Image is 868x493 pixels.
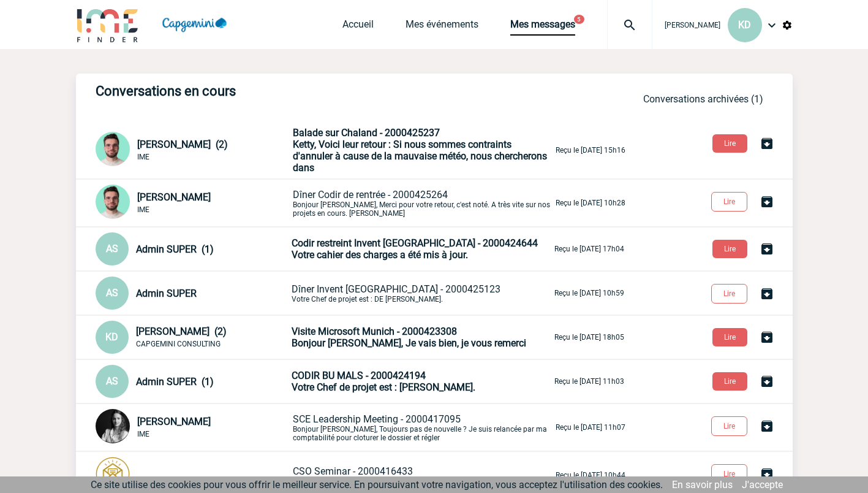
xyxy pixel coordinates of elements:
p: Bonjour [PERSON_NAME], Merci pour votre retour, c'est noté. A très vite sur nos projets en cours.... [293,189,553,218]
span: Votre cahier des charges a été mis à jour. [292,249,468,261]
span: Bonjour [PERSON_NAME], Je vais bien, je vous remerci [292,337,526,349]
span: SCE Leadership Meeting - 2000417095 [293,413,461,425]
span: Dîner Invent [GEOGRAPHIC_DATA] - 2000425123 [292,283,500,295]
span: Admin SUPER [136,288,197,299]
span: IME [137,430,149,438]
img: 121546-0.jpg [96,409,130,443]
span: IME [137,205,149,214]
a: AS Admin SUPER Dîner Invent [GEOGRAPHIC_DATA] - 2000425123Votre Chef de projet est : DE [PERSON_N... [96,286,624,298]
img: Archiver la conversation [760,286,774,301]
a: Lire [703,242,760,254]
div: Conversation privée : Client - Agence [96,321,289,354]
a: J'accepte [742,479,783,491]
span: AS [106,375,118,387]
img: 121547-2.png [96,185,130,219]
div: Conversation privée : Client - Agence [96,365,289,398]
p: Reçu le [DATE] 11h03 [554,377,624,386]
p: Reçu le [DATE] 10h28 [556,199,625,207]
a: Lire [701,419,760,431]
a: Lire [701,467,760,479]
img: IME-Finder [76,7,140,42]
span: Ce site utilise des cookies pour vous offrir le meilleur service. En poursuivant votre navigation... [91,479,663,491]
a: [PERSON_NAME] IME SCE Leadership Meeting - 2000417095Bonjour [PERSON_NAME], Toujours pas de nouve... [96,421,625,432]
span: Admin SUPER (1) [136,243,214,255]
span: IME [137,153,149,161]
button: Lire [711,464,747,484]
span: KD [105,331,118,343]
span: Ketty, Voici leur retour : Si nous sommes contraints d'annuler à cause de la mauvaise météo, nous... [293,139,547,174]
span: CODIR BU MALS - 2000424194 [292,370,426,381]
a: [PERSON_NAME] IME Dîner Codir de rentrée - 2000425264Bonjour [PERSON_NAME], Merci pour votre reto... [96,196,625,208]
p: Reçu le [DATE] 10h59 [554,289,624,297]
button: Lire [712,240,747,258]
p: Votre Chef de projet est : DE [PERSON_NAME]. [292,283,552,304]
span: Votre Chef de projet est : [PERSON_NAME]. [292,381,475,393]
p: Reçu le [DATE] 18h05 [554,333,624,342]
a: Accueil [342,18,374,36]
img: photonotifcontact.png [96,457,130,491]
img: Archiver la conversation [760,242,774,256]
a: KD [PERSON_NAME] (2) CAPGEMINI CONSULTING Visite Microsoft Munich - 2000423308Bonjour [PERSON_NAM... [96,331,624,342]
span: AS [106,287,118,299]
p: Bonjour [PERSON_NAME], Toujours pas de nouvelle ? Je suis relancée par ma comptabilité pour clotu... [293,413,553,442]
a: AS Admin SUPER (1) CODIR BU MALS - 2000424194Votre Chef de projet est : [PERSON_NAME]. Reçu le [D... [96,375,624,386]
span: [PERSON_NAME] (2) [137,139,228,150]
button: Lire [712,134,747,153]
a: Lire [703,331,760,342]
span: [PERSON_NAME] [137,416,211,427]
a: AS Admin SUPER (1) Codir restreint Invent [GEOGRAPHIC_DATA] - 2000424644Votre cahier des charges ... [96,242,624,254]
p: Le prestataire Châteauform' City [GEOGRAPHIC_DATA] n'est plus sollicité. [293,465,553,486]
span: CSO Seminar - 2000416433 [293,465,413,477]
span: Codir restreint Invent [GEOGRAPHIC_DATA] - 2000424644 [292,237,538,249]
p: Reçu le [DATE] 11h07 [556,423,625,432]
button: Lire [712,372,747,391]
button: Lire [711,284,747,304]
p: Reçu le [DATE] 17h04 [554,245,624,253]
span: Dîner Codir de rentrée - 2000425264 [293,189,448,201]
a: Conversations archivées (1) [643,93,763,105]
img: Archiver la conversation [760,419,774,434]
p: Reçu le [DATE] 15h16 [556,146,625,155]
a: [PERSON_NAME] (2) IME Balade sur Chaland - 2000425237Ketty, Voici leur retour : Si nous sommes co... [96,143,625,155]
button: Lire [711,416,747,436]
div: Conversation privée : Client - Agence [96,232,289,266]
span: [PERSON_NAME] [665,21,720,29]
div: Conversation privée : Client - Agence [96,132,290,169]
img: Archiver la conversation [760,136,774,151]
img: Archiver la conversation [760,330,774,345]
img: Archiver la conversation [760,194,774,209]
p: Reçu le [DATE] 10h44 [556,471,625,480]
a: Lire [701,195,760,207]
span: CAPGEMINI CONSULTING [136,340,221,348]
h3: Conversations en cours [96,83,463,99]
button: 5 [574,15,584,24]
span: AS [106,243,118,254]
a: CSO Seminar - 2000416433Le prestataire Châteauform' City [GEOGRAPHIC_DATA] n'est plus sollicité. ... [96,468,625,480]
img: Archiver la conversation [760,467,774,481]
span: [PERSON_NAME] (2) [136,326,227,337]
span: KD [738,19,751,31]
div: Conversation privée : Client - Agence [96,409,290,446]
span: Admin SUPER (1) [136,376,214,388]
a: Lire [703,375,760,386]
button: Lire [712,328,747,346]
span: Balade sur Chaland - 2000425237 [293,127,440,139]
div: Conversation privée : Client - Agence [96,277,289,310]
div: Conversation privée : Client - Agence [96,185,290,221]
img: 121547-2.png [96,132,130,166]
a: Lire [703,137,760,148]
a: En savoir plus [672,479,733,491]
img: Archiver la conversation [760,374,774,389]
span: Visite Microsoft Munich - 2000423308 [292,326,457,337]
button: Lire [711,192,747,212]
a: Mes messages [510,18,575,36]
a: Mes événements [406,18,478,36]
a: Lire [701,287,760,299]
span: [PERSON_NAME] [137,191,211,203]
